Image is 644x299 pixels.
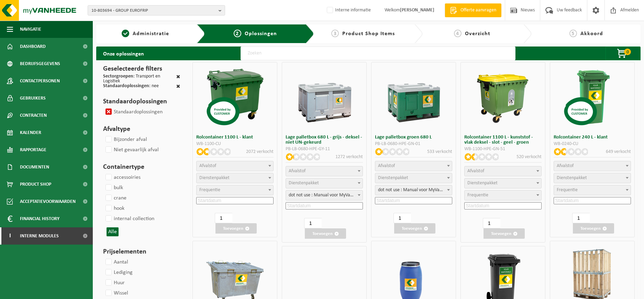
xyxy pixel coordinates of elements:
[572,213,590,223] input: 1
[103,84,159,90] div: : nee
[20,124,41,141] span: Kalender
[20,55,60,72] span: Bedrijfsgegevens
[88,5,225,16] button: 10-803694 - GROUP EUROFRIP
[454,30,462,37] span: 4
[335,153,363,161] p: 1272 verkocht
[20,227,59,245] span: Interne modules
[483,218,500,228] input: 1
[104,257,128,267] label: Aantal
[286,147,363,152] div: PB-LB-0680-HPE-GY-11
[20,193,76,210] span: Acceptatievoorwaarden
[103,74,133,79] span: Sectorgroepen
[467,181,498,186] span: Dienstenpakket
[286,190,363,200] span: dot not use : Manual voor MyVanheede
[133,31,169,37] span: Administratie
[467,168,484,174] span: Afvalstof
[394,223,435,234] button: Toevoegen
[96,47,151,60] h2: Onze oplossingen
[554,135,631,140] h3: Rolcontainer 240 L - klant
[289,168,306,174] span: Afvalstof
[304,218,322,228] input: 1
[459,7,498,14] span: Offerte aanvragen
[331,30,339,37] span: 3
[104,172,141,183] label: accessoiries
[385,68,443,126] img: PB-LB-0680-HPE-GN-01
[104,183,123,193] label: bulk
[464,202,542,209] input: Startdatum
[103,96,180,107] h3: Standaardoplossingen
[484,228,525,239] button: Toevoegen
[286,135,363,145] h3: Lage palletbox 680 L - grijs - deksel - niet UN-gekeurd
[100,30,191,38] a: 1Administratie
[624,49,631,55] span: 0
[464,135,542,145] h3: Rolcontainer 1100 L - kunststof - vlak deksel - slot - geel - groen
[104,267,133,278] label: Lediging
[104,278,125,288] label: Huur
[246,148,274,155] p: 2072 verkocht
[104,288,128,298] label: Wissel
[103,124,180,134] h3: Afvaltype
[122,30,129,37] span: 1
[196,197,274,204] input: Startdatum
[103,247,180,257] h3: Prijselementen
[426,30,518,38] a: 4Overzicht
[241,47,515,60] input: Zoeken
[104,145,159,155] label: Niet gevaarlijk afval
[375,197,452,204] input: Startdatum
[103,64,180,74] h3: Geselecteerde filters
[199,187,220,193] span: Frequentie
[375,135,452,140] h3: Lage palletbox groen 680 L
[467,193,488,198] span: Frequentie
[554,197,631,204] input: Startdatum
[199,163,216,168] span: Afvalstof
[325,5,371,16] label: Interne informatie
[103,83,149,89] span: Standaardoplossingen
[20,210,59,227] span: Financial History
[199,175,230,181] span: Dienstenpakket
[295,68,354,126] img: PB-LB-0680-HPE-GY-11
[104,107,163,117] label: Standaardoplossingen
[196,142,274,146] div: WB-1100-CU
[554,142,631,146] div: WB-0240-CU
[606,148,631,155] p: 649 verkocht
[375,142,452,146] div: PB-LB-0680-HPE-GN-01
[20,21,41,38] span: Navigatie
[286,202,363,209] input: Startdatum
[535,30,637,38] a: 5Akkoord
[103,162,180,172] h3: Containertype
[474,68,532,126] img: WB-1100-HPE-GN-51
[20,158,49,176] span: Documenten
[20,38,46,55] span: Dashboard
[104,214,154,224] label: internal collection
[20,90,46,107] span: Gebruikers
[245,31,277,37] span: Oplossingen
[606,47,640,60] button: 0
[107,227,119,236] button: Alle
[20,141,46,158] span: Rapportage
[557,175,587,181] span: Dienstenpakket
[215,223,257,234] button: Toevoegen
[378,175,408,181] span: Dienstenpakket
[465,31,490,37] span: Overzicht
[104,193,126,203] label: crane
[91,6,216,16] span: 10-803694 - GROUP EUROFRIP
[464,147,542,152] div: WB-1100-HPE-GN-51
[393,213,411,223] input: 1
[289,181,319,186] span: Dienstenpakket
[20,72,60,90] span: Contactpersonen
[573,223,614,234] button: Toevoegen
[20,176,51,193] span: Product Shop
[305,228,346,239] button: Toevoegen
[557,163,574,168] span: Afvalstof
[563,68,622,126] img: WB-0240-CU
[580,31,603,37] span: Akkoord
[342,31,395,37] span: Product Shop Items
[215,213,232,223] input: 1
[378,163,395,168] span: Afvalstof
[286,190,363,200] span: dot not use : Manual voor MyVanheede
[557,187,578,193] span: Frequentie
[400,8,434,13] strong: [PERSON_NAME]
[445,3,501,17] a: Offerte aanvragen
[375,185,452,195] span: dot not use : Manual voor MyVanheede
[104,203,124,214] label: hook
